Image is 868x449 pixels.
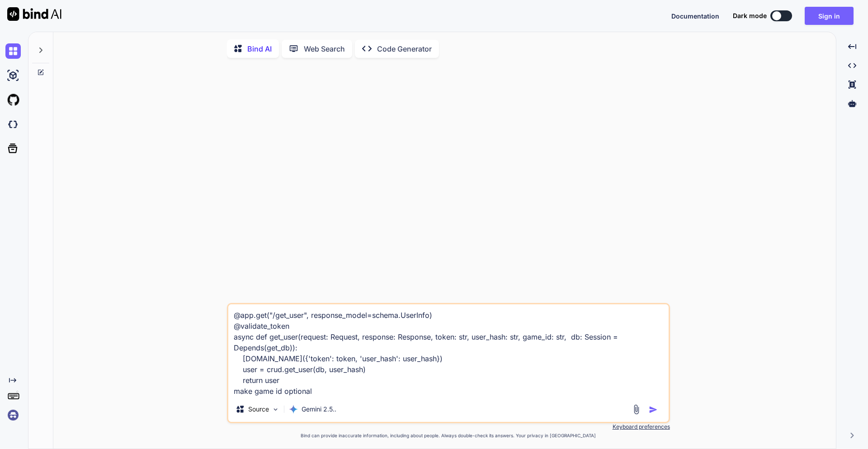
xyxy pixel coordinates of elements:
[227,432,670,439] p: Bind can provide inaccurate information, including about people. Always double-check its answers....
[5,43,21,59] img: chat
[247,43,272,54] p: Bind AI
[631,404,642,415] img: attachment
[7,7,61,21] img: Bind AI
[304,43,345,54] p: Web Search
[248,405,269,414] p: Source
[649,405,658,414] img: icon
[5,117,21,132] img: darkCloudIdeIcon
[733,11,767,20] span: Dark mode
[5,92,21,108] img: githubLight
[289,405,298,414] img: Gemini 2.5 Pro
[228,304,669,397] textarea: @app.get("/get_user", response_model=schema.UserInfo) @validate_token async def get_user(request:...
[5,68,21,83] img: ai-studio
[5,407,21,423] img: signin
[671,12,719,20] span: Documentation
[227,423,670,430] p: Keyboard preferences
[671,11,719,21] button: Documentation
[272,406,279,413] img: Pick Models
[377,43,432,54] p: Code Generator
[302,405,336,414] p: Gemini 2.5..
[805,7,854,25] button: Sign in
